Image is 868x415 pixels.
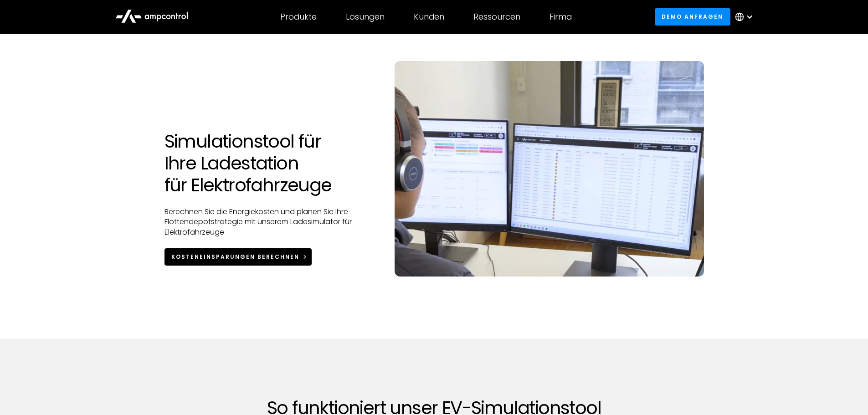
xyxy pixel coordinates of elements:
img: Simulation tool to simulate your ev charging site using Ampcontrol [395,61,704,277]
div: Produkte [280,12,317,22]
a: Demo anfragen [655,8,730,25]
div: Kosteneinsparungen berechnen [171,253,299,261]
a: Kosteneinsparungen berechnen [164,248,312,265]
div: Ressourcen [473,12,520,22]
div: Kunden [414,12,444,22]
div: Firma [550,12,572,22]
h1: Simulationstool für Ihre Ladestation für Elektrofahrzeuge [164,130,380,196]
div: Lösungen [346,12,385,22]
p: Berechnen Sie die Energiekosten und planen Sie Ihre Flottendepotstrategie mit unserem Ladesimulat... [164,207,380,237]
